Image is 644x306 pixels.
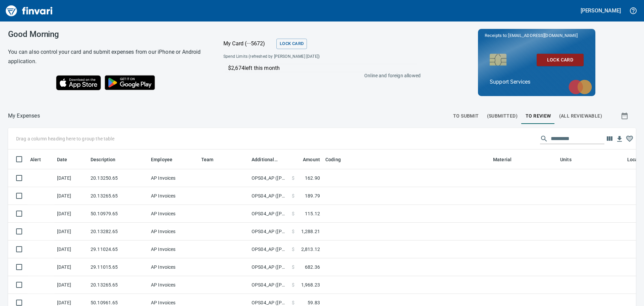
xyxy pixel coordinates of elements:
[30,156,50,164] span: Alert
[148,258,199,276] td: AP Invoices
[292,281,294,288] span: $
[625,134,635,144] button: Column choices favorited. Click to reset to default
[57,156,67,164] span: Date
[148,169,199,187] td: AP Invoices
[218,72,421,79] p: Online and foreign allowed
[614,108,636,124] button: Show transactions within a particular date range
[249,276,289,294] td: OPS04_AP ([PERSON_NAME], [PERSON_NAME], [PERSON_NAME], [PERSON_NAME], [PERSON_NAME])
[148,241,199,258] td: AP Invoices
[453,112,479,120] span: To Submit
[301,228,320,235] span: 1,288.21
[507,32,578,39] span: [EMAIL_ADDRESS][DOMAIN_NAME]
[91,156,116,164] span: Description
[485,32,589,39] p: Receipts to:
[292,246,294,253] span: $
[91,156,124,164] span: Description
[305,192,320,199] span: 189.79
[249,223,289,241] td: OPS04_AP ([PERSON_NAME], [PERSON_NAME], [PERSON_NAME], [PERSON_NAME], [PERSON_NAME])
[101,72,159,94] img: Get it on Google Play
[292,264,294,270] span: $
[54,205,88,223] td: [DATE]
[303,156,320,164] span: Amount
[252,156,286,164] span: Additional Reviewer
[579,5,623,16] button: [PERSON_NAME]
[88,276,148,294] td: 20.13265.65
[526,112,551,120] span: To Review
[537,54,584,66] button: Lock Card
[276,39,307,49] button: Lock Card
[201,156,222,164] span: Team
[151,156,172,164] span: Employee
[88,258,148,276] td: 29.11015.65
[280,40,304,48] span: Lock Card
[148,187,199,205] td: AP Invoices
[249,169,289,187] td: OPS04_AP ([PERSON_NAME], [PERSON_NAME], [PERSON_NAME], [PERSON_NAME], [PERSON_NAME])
[249,205,289,223] td: OPS04_AP ([PERSON_NAME], [PERSON_NAME], [PERSON_NAME], [PERSON_NAME], [PERSON_NAME])
[54,187,88,205] td: [DATE]
[8,30,207,39] h3: Good Morning
[325,156,350,164] span: Coding
[301,246,320,253] span: 2,813.12
[30,156,41,164] span: Alert
[54,258,88,276] td: [DATE]
[249,258,289,276] td: OPS04_AP ([PERSON_NAME], [PERSON_NAME], [PERSON_NAME], [PERSON_NAME], [PERSON_NAME])
[493,156,512,164] span: Material
[148,205,199,223] td: AP Invoices
[8,47,207,66] h6: You can also control your card and submit expenses from our iPhone or Android application.
[148,276,199,294] td: AP Invoices
[560,156,580,164] span: Units
[487,112,518,120] span: (Submitted)
[292,228,294,235] span: $
[16,135,114,142] p: Drag a column heading here to group the table
[490,78,584,86] p: Support Services
[249,241,289,258] td: OPS04_AP ([PERSON_NAME], [PERSON_NAME], [PERSON_NAME], [PERSON_NAME], [PERSON_NAME])
[292,299,294,306] span: $
[54,241,88,258] td: [DATE]
[565,76,595,98] img: mastercard.svg
[292,192,294,199] span: $
[305,175,320,181] span: 162.90
[8,112,40,120] nav: breadcrumb
[56,75,101,90] img: Download on the App Store
[54,223,88,241] td: [DATE]
[581,7,621,14] h5: [PERSON_NAME]
[604,134,614,144] button: Choose columns to display
[305,210,320,217] span: 115.12
[151,156,181,164] span: Employee
[54,276,88,294] td: [DATE]
[4,3,54,19] img: Finvari
[223,40,274,48] p: My Card (···5672)
[88,205,148,223] td: 50.10979.65
[542,56,578,64] span: Lock Card
[88,187,148,205] td: 20.13265.65
[292,175,294,181] span: $
[252,156,278,164] span: Additional Reviewer
[148,223,199,241] td: AP Invoices
[57,156,76,164] span: Date
[88,169,148,187] td: 20.13250.65
[8,112,40,120] p: My Expenses
[228,64,417,72] p: $2,674 left this month
[325,156,341,164] span: Coding
[301,281,320,288] span: 1,968.23
[305,264,320,270] span: 682.36
[614,134,625,144] button: Download table
[308,299,320,306] span: 59.83
[223,53,370,60] span: Spend Limits (refreshed by [PERSON_NAME] [DATE])
[292,210,294,217] span: $
[249,187,289,205] td: OPS04_AP ([PERSON_NAME], [PERSON_NAME], [PERSON_NAME], [PERSON_NAME], [PERSON_NAME])
[88,223,148,241] td: 20.13282.65
[88,241,148,258] td: 29.11024.65
[559,112,602,120] span: (All Reviewable)
[54,169,88,187] td: [DATE]
[201,156,214,164] span: Team
[294,156,320,164] span: Amount
[493,156,520,164] span: Material
[560,156,572,164] span: Units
